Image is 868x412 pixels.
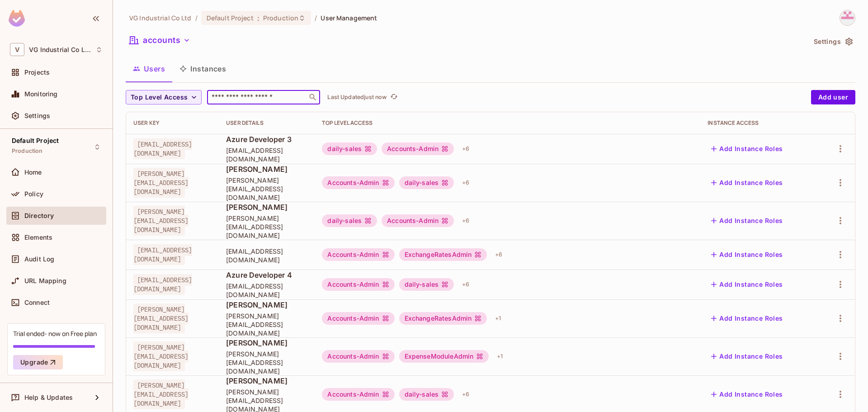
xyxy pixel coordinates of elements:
span: Directory [24,212,54,219]
button: Settings [810,34,855,49]
div: daily-sales [322,142,377,155]
span: [PERSON_NAME][EMAIL_ADDRESS][DOMAIN_NAME] [133,341,189,371]
div: Instance Access [708,119,811,127]
span: Default Project [12,137,59,144]
span: [EMAIL_ADDRESS][DOMAIN_NAME] [226,247,307,264]
li: / [315,14,317,22]
span: : [257,14,260,22]
span: [PERSON_NAME] [226,164,307,174]
div: Accounts-Admin [382,142,454,155]
div: + 6 [491,247,506,262]
button: Add user [811,90,855,104]
div: Accounts-Admin [322,350,394,363]
div: Accounts-Admin [322,388,394,401]
span: [EMAIL_ADDRESS][DOMAIN_NAME] [133,274,192,295]
span: Projects [24,69,50,76]
span: Azure Developer 3 [226,134,307,144]
span: User Management [321,14,377,22]
button: Add Instance Roles [708,311,786,326]
div: + 1 [491,311,505,326]
span: Production [263,14,298,22]
div: daily-sales [322,214,377,227]
div: Top Level Access [322,119,693,127]
div: ExpenseModuleAdmin [399,350,489,363]
div: Accounts-Admin [382,214,454,227]
div: + 6 [458,277,473,292]
div: + 6 [458,175,473,190]
span: URL Mapping [24,277,66,284]
span: [PERSON_NAME] [226,338,307,348]
p: Last Updated just now [327,94,387,101]
div: + 6 [458,387,473,402]
span: [PERSON_NAME] [226,202,307,212]
span: [PERSON_NAME][EMAIL_ADDRESS][DOMAIN_NAME] [133,303,189,333]
span: Home [24,169,42,176]
span: [PERSON_NAME] [226,300,307,310]
button: Users [126,57,172,80]
button: Top Level Access [126,90,202,104]
button: accounts [126,33,194,47]
button: Instances [172,57,233,80]
span: [EMAIL_ADDRESS][DOMAIN_NAME] [133,244,192,265]
button: Add Instance Roles [708,277,786,292]
span: Elements [24,234,52,241]
keeper-lock: Open Keeper Popup [292,92,303,103]
button: Add Instance Roles [708,142,786,156]
span: Monitoring [24,90,58,98]
span: refresh [390,93,398,102]
span: [PERSON_NAME][EMAIL_ADDRESS][DOMAIN_NAME] [226,350,307,375]
button: Add Instance Roles [708,247,786,262]
span: [PERSON_NAME][EMAIL_ADDRESS][DOMAIN_NAME] [226,176,307,202]
div: Accounts-Admin [322,176,394,189]
span: Top Level Access [131,92,188,103]
button: Upgrade [13,355,63,369]
span: Audit Log [24,256,54,263]
div: ExchangeRatesAdmin [399,312,487,325]
div: User Key [133,119,212,127]
span: [PERSON_NAME][EMAIL_ADDRESS][DOMAIN_NAME] [133,379,189,409]
span: the active workspace [129,14,192,22]
span: Workspace: VG Industrial Co Ltd [29,46,91,53]
div: daily-sales [399,388,454,401]
span: Help & Updates [24,394,73,401]
span: [PERSON_NAME][EMAIL_ADDRESS][DOMAIN_NAME] [133,206,189,236]
span: Click to refresh data [387,92,399,103]
span: Production [12,147,43,155]
button: Add Instance Roles [708,349,786,364]
span: [PERSON_NAME][EMAIL_ADDRESS][DOMAIN_NAME] [226,214,307,240]
span: [EMAIL_ADDRESS][DOMAIN_NAME] [226,282,307,299]
span: V [10,43,24,56]
span: Default Project [207,14,254,22]
div: Accounts-Admin [322,312,394,325]
span: Settings [24,112,50,119]
button: Add Instance Roles [708,213,786,228]
div: + 1 [493,349,506,364]
div: Accounts-Admin [322,278,394,291]
button: Add Instance Roles [708,175,786,190]
div: ExchangeRatesAdmin [399,248,487,261]
span: [PERSON_NAME] [226,376,307,386]
img: developer.admin@vg-industrial.com [840,10,855,25]
span: Connect [24,299,50,306]
img: SReyMgAAAABJRU5ErkJggg== [9,10,25,27]
div: Trial ended- now on Free plan [13,329,97,338]
div: Accounts-Admin [322,248,394,261]
div: + 6 [458,142,473,156]
div: + 6 [458,213,473,228]
span: Azure Developer 4 [226,270,307,280]
span: Policy [24,190,43,198]
div: User Details [226,119,307,127]
button: refresh [388,92,399,103]
span: [PERSON_NAME][EMAIL_ADDRESS][DOMAIN_NAME] [226,312,307,337]
span: [EMAIL_ADDRESS][DOMAIN_NAME] [133,138,192,159]
button: Add Instance Roles [708,387,786,402]
span: [PERSON_NAME][EMAIL_ADDRESS][DOMAIN_NAME] [133,168,189,198]
div: daily-sales [399,176,454,189]
span: [EMAIL_ADDRESS][DOMAIN_NAME] [226,146,307,163]
li: / [195,14,198,22]
div: daily-sales [399,278,454,291]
